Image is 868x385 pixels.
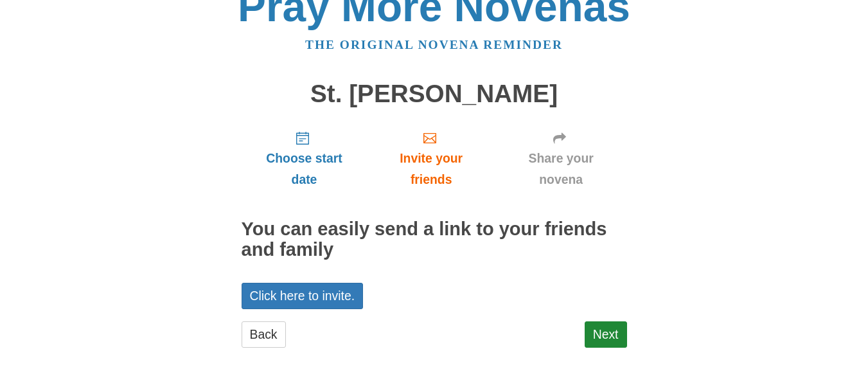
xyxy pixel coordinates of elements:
h1: St. [PERSON_NAME] [242,80,627,108]
a: Share your novena [495,120,627,197]
a: Click here to invite. [242,283,364,309]
a: Choose start date [242,120,368,197]
h2: You can easily send a link to your friends and family [242,219,627,260]
span: Invite your friends [380,148,482,190]
a: The original novena reminder [305,38,563,51]
span: Share your novena [508,148,614,190]
a: Invite your friends [367,120,495,197]
span: Choose start date [254,148,355,190]
a: Next [585,321,627,348]
a: Back [242,321,286,348]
